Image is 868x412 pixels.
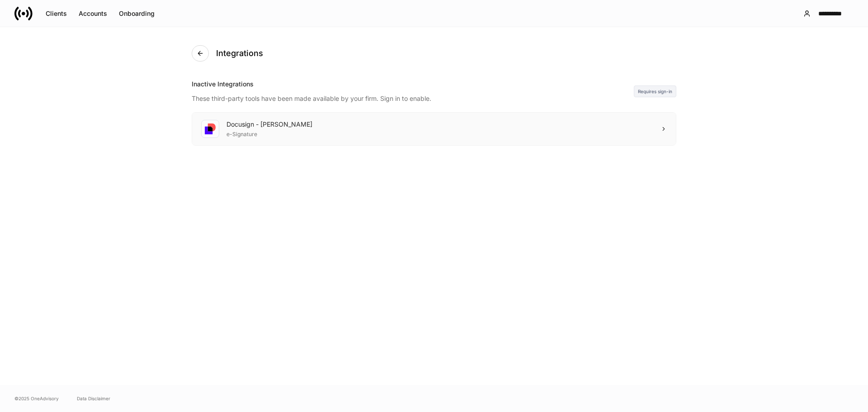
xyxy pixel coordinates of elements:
[14,395,59,402] span: © 2025 OneAdvisory
[192,80,634,89] div: Inactive Integrations
[40,6,73,21] button: Clients
[634,85,676,97] div: Requires sign-in
[73,6,113,21] button: Accounts
[77,395,110,402] a: Data Disclaimer
[216,48,263,59] h4: Integrations
[192,89,634,103] div: These third-party tools have been made available by your firm. Sign in to enable.
[119,10,155,17] div: Onboarding
[46,10,67,17] div: Clients
[113,6,160,21] button: Onboarding
[226,120,312,129] div: Docusign - [PERSON_NAME]
[226,129,312,138] div: e-Signature
[79,10,107,17] div: Accounts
